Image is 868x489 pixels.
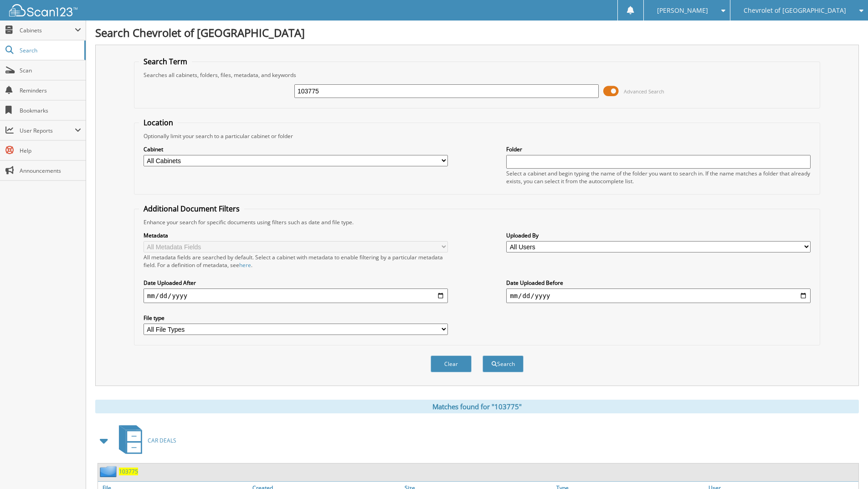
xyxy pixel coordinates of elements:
div: Select a cabinet and begin typing the name of the folder you want to search in. If the name match... [506,170,811,185]
img: scan123-logo-white.svg [9,4,77,16]
a: here [239,261,251,269]
h1: Search Chevrolet of [GEOGRAPHIC_DATA] [95,25,859,40]
span: Advanced Search [624,88,664,95]
span: Chevrolet of [GEOGRAPHIC_DATA] [744,8,846,13]
span: Search [20,46,80,54]
div: Searches all cabinets, folders, files, metadata, and keywords [139,71,815,79]
label: Date Uploaded Before [506,279,811,287]
label: Uploaded By [506,232,811,239]
span: Scan [20,67,81,74]
div: All metadata fields are searched by default. Select a cabinet with metadata to enable filtering b... [144,253,448,269]
div: Matches found for "103775" [95,400,859,413]
button: Clear [431,355,472,372]
legend: Additional Document Filters [139,204,244,214]
span: Reminders [20,87,81,94]
span: CAR DEALS [148,437,176,444]
input: start [144,288,448,303]
label: Folder [506,145,811,153]
label: Date Uploaded After [144,279,448,287]
a: CAR DEALS [113,422,176,458]
label: Metadata [144,232,448,239]
div: Optionally limit your search to a particular cabinet or folder [139,132,815,140]
legend: Location [139,118,178,128]
span: Bookmarks [20,107,81,114]
div: Enhance your search for specific documents using filters such as date and file type. [139,218,815,226]
label: Cabinet [144,145,448,153]
span: Announcements [20,167,81,175]
span: [PERSON_NAME] [657,8,708,13]
img: folder2.png [100,466,119,477]
span: Cabinets [20,26,75,34]
a: 103775 [119,468,138,475]
label: File type [144,314,448,322]
span: Help [20,147,81,154]
legend: Search Term [139,57,192,67]
span: User Reports [20,127,75,134]
input: end [506,288,811,303]
button: Search [483,355,524,372]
